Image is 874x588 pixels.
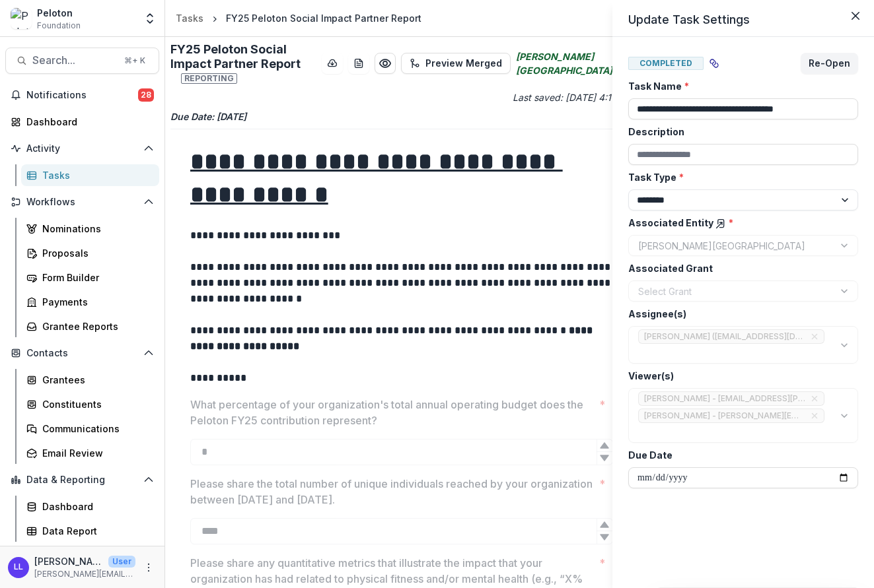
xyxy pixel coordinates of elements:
label: Associated Entity [628,216,850,230]
button: View dependent tasks [704,53,725,74]
label: Task Type [628,170,850,184]
label: Associated Grant [628,261,850,275]
label: Viewer(s) [628,369,850,383]
label: Due Date [628,448,850,462]
label: Assignee(s) [628,307,850,321]
button: Re-Open [801,53,858,74]
button: Close [845,5,866,26]
label: Task Name [628,79,850,93]
span: Completed [628,57,704,70]
label: Description [628,125,850,139]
